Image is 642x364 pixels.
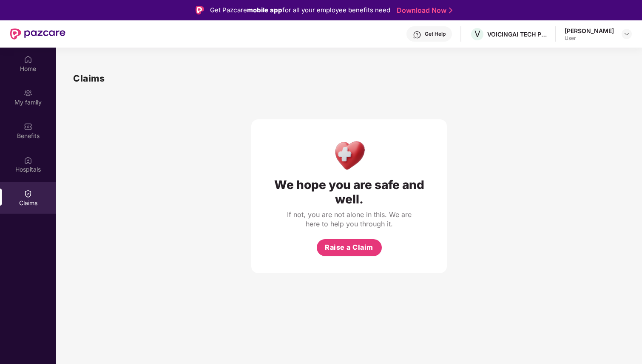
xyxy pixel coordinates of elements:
span: V [474,29,480,39]
img: svg+xml;base64,PHN2ZyBpZD0iQ2xhaW0iIHhtbG5zPSJodHRwOi8vd3d3LnczLm9yZy8yMDAwL3N2ZyIgd2lkdGg9IjIwIi... [24,189,32,198]
button: Raise a Claim [317,239,382,256]
h1: Claims [73,71,105,85]
img: svg+xml;base64,PHN2ZyBpZD0iSG9tZSIgeG1sbnM9Imh0dHA6Ly93d3cudzMub3JnLzIwMDAvc3ZnIiB3aWR0aD0iMjAiIG... [24,55,32,64]
img: New Pazcare Logo [10,28,65,40]
div: If not, you are not alone in this. We are here to help you through it. [285,210,413,229]
img: svg+xml;base64,PHN2ZyB3aWR0aD0iMjAiIGhlaWdodD0iMjAiIHZpZXdCb3g9IjAgMCAyMCAyMCIgZmlsbD0ibm9uZSIgeG... [24,89,32,97]
img: svg+xml;base64,PHN2ZyBpZD0iSGVscC0zMngzMiIgeG1sbnM9Imh0dHA6Ly93d3cudzMub3JnLzIwMDAvc3ZnIiB3aWR0aD... [413,31,421,39]
span: Raise a Claim [325,242,373,253]
div: User [565,35,614,42]
img: svg+xml;base64,PHN2ZyBpZD0iRHJvcGRvd24tMzJ4MzIiIHhtbG5zPSJodHRwOi8vd3d3LnczLm9yZy8yMDAwL3N2ZyIgd2... [623,31,630,37]
strong: mobile app [247,6,282,14]
div: [PERSON_NAME] [565,27,614,35]
div: Get Pazcare for all your employee benefits need [210,5,390,15]
img: svg+xml;base64,PHN2ZyBpZD0iQmVuZWZpdHMiIHhtbG5zPSJodHRwOi8vd3d3LnczLm9yZy8yMDAwL3N2ZyIgd2lkdGg9Ij... [24,122,32,131]
img: Stroke [449,6,452,15]
a: Download Now [397,6,450,15]
div: We hope you are safe and well. [268,178,430,206]
img: Logo [196,6,204,14]
div: Get Help [425,31,446,37]
div: VOICINGAI TECH PRIVATE LIMITED [487,30,547,38]
img: svg+xml;base64,PHN2ZyBpZD0iSG9zcGl0YWxzIiB4bWxucz0iaHR0cDovL3d3dy53My5vcmcvMjAwMC9zdmciIHdpZHRoPS... [24,156,32,164]
img: Health Care [331,136,368,173]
